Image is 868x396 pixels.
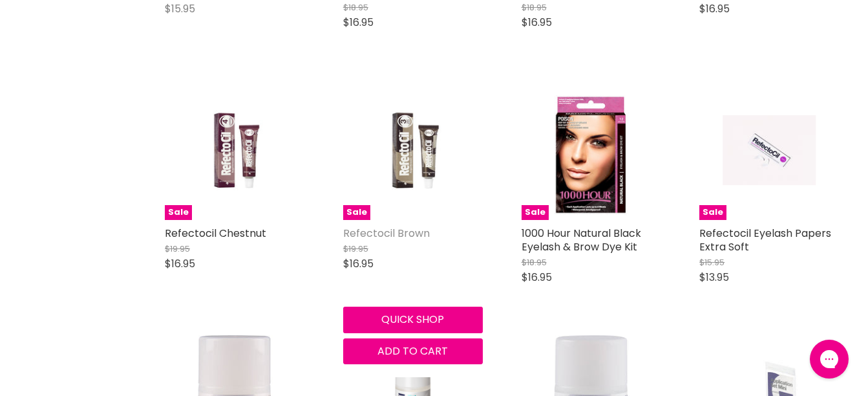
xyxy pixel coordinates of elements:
span: $16.95 [343,15,374,30]
a: 1000 Hour Natural Black Eyelash & Brow Dye Kit [522,226,641,254]
span: $15.95 [165,1,195,16]
span: $19.95 [165,243,190,255]
iframe: Gorgias live chat messenger [803,335,855,383]
button: Add to cart [343,338,483,364]
span: Sale [522,205,549,220]
a: Refectocil Eyelash Papers Extra Soft [699,226,831,254]
img: 1000 Hour Natural Black Eyelash & Brow Dye Kit [545,80,638,220]
button: Quick shop [343,307,483,333]
span: $18.95 [522,256,547,269]
span: $16.95 [165,256,195,271]
span: $16.95 [343,256,374,271]
img: Refectocil Chestnut [188,80,281,220]
a: Refectocil Chestnut [165,226,266,241]
a: Refectocil Eyelash Papers Extra SoftSale [699,80,839,220]
span: $15.95 [699,256,725,269]
span: $16.95 [699,1,730,16]
a: 1000 Hour Natural Black Eyelash & Brow Dye KitSale [522,80,661,220]
span: $18.95 [343,1,368,14]
a: Refectocil BrownSale [343,80,483,220]
span: Sale [343,205,370,220]
span: Sale [165,205,192,220]
a: Refectocil ChestnutSale [165,80,304,220]
img: Refectocil Eyelash Papers Extra Soft [723,80,816,220]
a: Refectocil Brown [343,226,430,241]
span: Sale [699,205,726,220]
span: Add to cart [377,344,448,358]
img: Refectocil Brown [366,80,460,220]
span: $16.95 [522,270,552,285]
span: $16.95 [522,15,552,30]
span: $19.95 [343,243,368,255]
span: $13.95 [699,270,729,285]
span: $18.95 [522,1,547,14]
